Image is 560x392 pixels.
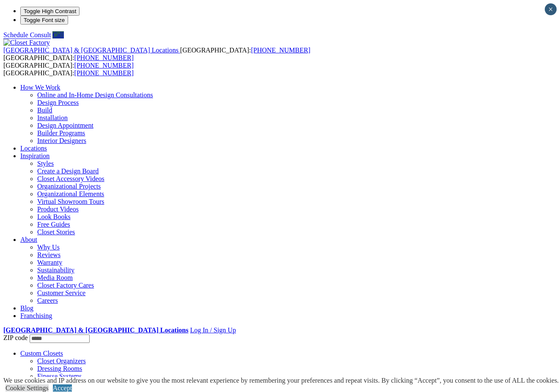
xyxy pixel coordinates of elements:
a: Sustainability [37,266,74,274]
a: Design Process [37,99,79,106]
a: Media Room [37,274,73,281]
a: Call [52,31,64,38]
a: Reviews [37,251,60,258]
a: Customer Service [37,289,85,296]
a: Closet Factory Cares [37,282,94,289]
a: Organizational Elements [37,190,104,197]
a: Closet Stories [37,228,75,236]
span: [GEOGRAPHIC_DATA]: [GEOGRAPHIC_DATA]: [3,47,310,61]
a: Custom Closets [20,350,63,357]
a: Virtual Showroom Tours [37,198,104,205]
a: Inspiration [20,152,49,159]
button: Toggle High Contrast [20,7,80,16]
a: Installation [37,114,68,121]
a: Product Videos [37,206,79,213]
a: [PHONE_NUMBER] [74,69,134,77]
button: Toggle Font size [20,16,68,25]
span: [GEOGRAPHIC_DATA]: [GEOGRAPHIC_DATA]: [3,62,134,77]
a: Organizational Projects [37,183,101,190]
a: Free Guides [37,221,70,228]
a: Interior Designers [37,137,86,144]
button: Close [545,3,557,15]
img: Closet Factory [3,39,50,47]
a: Design Appointment [37,122,93,129]
a: [PHONE_NUMBER] [251,47,310,54]
span: Toggle Font size [24,17,65,23]
a: Styles [37,160,54,167]
a: Schedule Consult [3,31,51,38]
a: Warranty [37,259,62,266]
a: Look Books [37,213,71,220]
a: Blog [20,304,33,312]
a: Accept [53,384,72,392]
a: [GEOGRAPHIC_DATA] & [GEOGRAPHIC_DATA] Locations [3,326,188,334]
span: ZIP code [3,334,28,341]
a: Careers [37,297,58,304]
a: Builder Programs [37,129,85,137]
span: Toggle High Contrast [24,8,76,14]
a: Online and In-Home Design Consultations [37,91,153,99]
a: Build [37,107,52,114]
div: We use cookies and IP address on our website to give you the most relevant experience by remember... [3,377,559,384]
a: Franchising [20,312,52,319]
a: Closet Accessory Videos [37,175,104,182]
input: Enter your Zip code [30,334,90,343]
a: Locations [20,145,47,152]
a: Closet Organizers [37,357,86,365]
span: [GEOGRAPHIC_DATA] & [GEOGRAPHIC_DATA] Locations [3,47,178,54]
a: Cookie Settings [5,384,49,392]
a: Log In / Sign Up [190,326,236,334]
a: About [20,236,37,243]
a: [PHONE_NUMBER] [74,54,134,61]
a: Dressing Rooms [37,365,82,372]
a: Create a Design Board [37,167,99,175]
a: [PHONE_NUMBER] [74,62,134,69]
a: Why Us [37,244,60,251]
a: Finesse Systems [37,373,82,380]
a: How We Work [20,84,60,91]
a: [GEOGRAPHIC_DATA] & [GEOGRAPHIC_DATA] Locations [3,47,180,54]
